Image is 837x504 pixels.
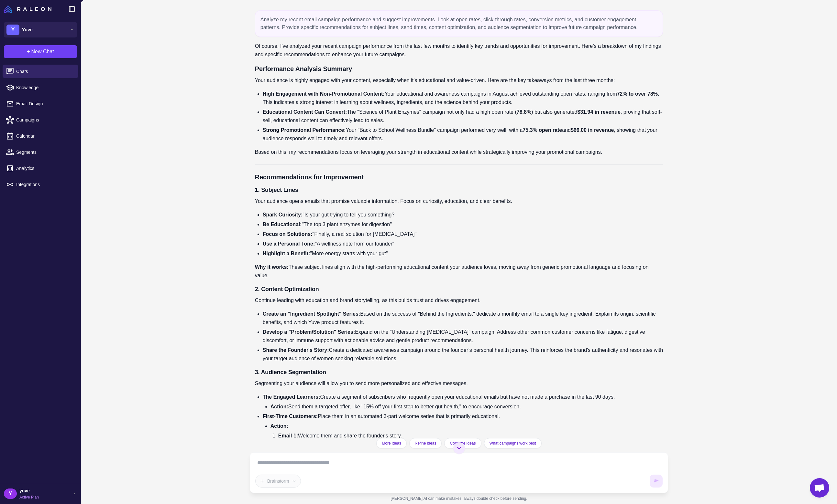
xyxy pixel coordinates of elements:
[571,127,614,133] strong: $66.00 in revenue
[16,165,73,172] span: Analytics
[444,438,481,448] button: Combine ideas
[255,379,663,388] p: Segmenting your audience will allow you to send more personalized and effective messages.
[263,311,360,317] strong: Create an "Ingredient Spotlight" Series:
[3,162,78,175] a: Analytics
[263,127,346,133] strong: Strong Promotional Performance:
[263,240,663,248] li: "A wellness note from our founder"
[409,438,442,448] button: Refine ideas
[255,42,663,59] p: Of course. I've analyzed your recent campaign performance from the last few months to identify ke...
[270,423,288,429] strong: Action:
[263,249,663,258] li: "More energy starts with your gut"
[255,263,663,280] p: These subject lines align with the high-performing educational content your audience loves, movin...
[16,149,73,156] span: Segments
[6,25,19,35] div: Y
[376,438,406,448] button: More ideas
[22,26,33,33] span: Yuve
[263,90,663,107] li: Your educational and awareness campaigns in August achieved outstanding open rates, ranging from ...
[255,76,663,85] p: Your audience is highly engaged with your content, especially when it's educational and value-dri...
[16,181,73,188] span: Integrations
[415,440,436,446] span: Refine ideas
[3,178,78,191] a: Integrations
[3,145,78,159] a: Segments
[450,440,476,446] span: Combine ideas
[19,494,39,500] span: Active Plan
[270,404,288,409] strong: Action:
[255,369,326,375] strong: 3. Audience Segmentation
[255,65,352,72] strong: Performance Analysis Summary
[263,412,663,459] li: Place them in an automated 3-part welcome series that is primarily educational.
[263,108,663,125] li: The "Science of Plant Enzymes" campaign not only had a high open rate ( ) but also generated , pr...
[263,310,663,327] li: Based on the success of "Behind the Ingredients," dedicate a monthly email to a single key ingred...
[263,211,663,219] li: "Is your gut trying to tell you something?"
[810,478,829,498] div: Open chat
[263,109,347,115] strong: Educational Content Can Convert:
[263,222,302,227] strong: Be Educational:
[27,48,30,56] span: +
[3,129,78,143] a: Calendar
[490,440,536,446] span: What campaigns work best
[16,116,73,123] span: Campaigns
[263,220,663,229] li: "The top 3 plant enzymes for digestion"
[263,328,663,345] li: Expand on the "Understanding [MEDICAL_DATA]" campaign. Address other common customer concerns lik...
[263,212,303,217] strong: Spark Curiosity:
[255,187,298,193] strong: 1. Subject Lines
[19,487,39,494] span: yuve
[3,65,78,78] a: Chats
[255,286,319,292] strong: 2. Content Optimization
[263,231,313,237] strong: Focus on Solutions:
[4,488,17,499] div: Y
[16,132,73,140] span: Calendar
[263,394,320,400] strong: The Engaged Learners:
[523,127,562,133] strong: 75.3% open rate
[263,414,318,419] strong: First-Time Customers:
[382,440,401,446] span: More ideas
[263,346,663,363] li: Create a dedicated awareness campaign around the founder’s personal health journey. This reinforc...
[278,432,663,440] li: Welcome them and share the founder's story.
[255,296,663,305] p: Continue leading with education and brand storytelling, as this builds trust and drives engagement.
[263,241,315,247] strong: Use a Personal Tone:
[263,91,385,97] strong: High Engagement with Non-Promotional Content:
[263,126,663,143] li: Your "Back to School Wellness Bundle" campaign performed very well, with a and , showing that you...
[250,493,668,504] div: [PERSON_NAME] AI can make mistakes, always double check before sending.
[255,264,289,270] strong: Why it works:
[484,438,542,448] button: What campaigns work best
[263,393,663,411] li: Create a segment of subscribers who frequently open your educational emails but have not made a p...
[278,433,298,438] strong: Email 1:
[255,10,663,37] div: Analyze my recent email campaign performance and suggest improvements. Look at open rates, click-...
[263,230,663,238] li: "Finally, a real solution for [MEDICAL_DATA]"
[255,197,663,205] p: Your audience opens emails that promise valuable information. Focus on curiosity, education, and ...
[31,48,54,56] span: New Chat
[4,5,54,13] a: Raleon Logo
[255,148,663,156] p: Based on this, my recommendations focus on leveraging your strength in educational content while ...
[4,5,51,13] img: Raleon Logo
[3,97,78,110] a: Email Design
[255,475,301,488] button: Brainstorm
[270,403,663,411] li: Send them a targeted offer, like "15% off your first step to better gut health," to encourage con...
[263,347,329,353] strong: Share the Founder's Story:
[517,109,531,115] strong: 78.8%
[577,109,620,115] strong: $31.94 in revenue
[263,329,355,335] strong: Develop a "Problem/Solution" Series:
[16,100,73,107] span: Email Design
[617,91,658,97] strong: 72% to over 78%
[3,81,78,94] a: Knowledge
[3,113,78,127] a: Campaigns
[255,173,364,181] strong: Recommendations for Improvement
[16,84,73,91] span: Knowledge
[4,45,77,58] button: +New Chat
[16,68,73,75] span: Chats
[4,22,77,37] button: YYuve
[263,251,310,256] strong: Highlight a Benefit:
